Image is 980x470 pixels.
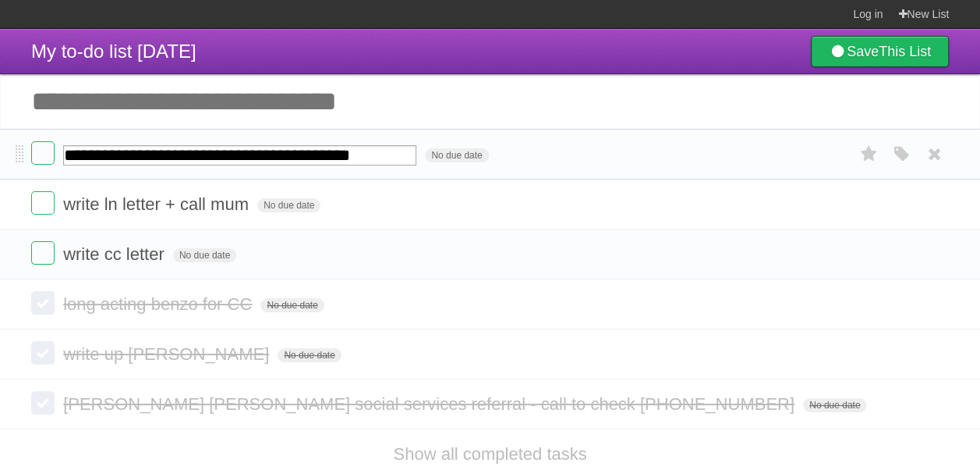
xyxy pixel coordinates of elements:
span: No due date [260,298,324,312]
span: No due date [173,248,236,262]
span: No due date [278,348,341,362]
label: Done [31,141,55,165]
label: Done [31,191,55,215]
label: Done [31,241,55,265]
label: Done [31,291,55,315]
span: write ln letter + call mum [63,194,253,214]
span: No due date [257,198,320,212]
span: My to-do list [DATE] [31,41,196,62]
label: Done [31,391,55,415]
label: Done [31,341,55,365]
a: SaveThis List [811,36,949,67]
span: [PERSON_NAME] [PERSON_NAME] social services referral - call to check [PHONE_NUMBER] [63,394,798,414]
span: long acting benzo for CC [63,294,256,314]
b: This List [879,44,931,59]
span: write up [PERSON_NAME] [63,344,273,364]
span: No due date [803,398,866,412]
span: No due date [425,148,488,162]
label: Star task [854,141,883,167]
a: Show all completed tasks [393,444,586,464]
span: write cc letter [63,244,168,264]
